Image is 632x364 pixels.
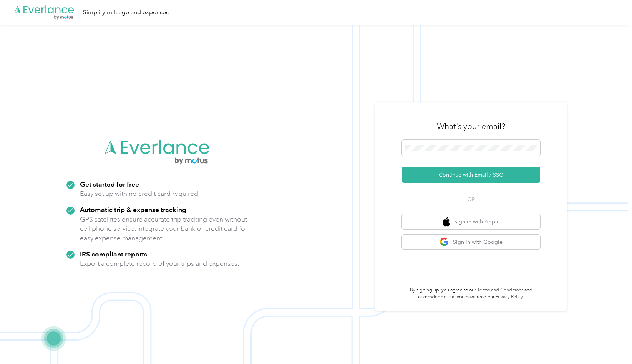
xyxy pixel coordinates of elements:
button: apple logoSign in with Apple [402,214,540,229]
a: Terms and Conditions [477,287,523,293]
strong: Automatic trip & expense tracking [80,205,186,213]
p: GPS satellites ensure accurate trip tracking even without cell phone service. Integrate your bank... [80,215,248,243]
span: OR [458,195,484,204]
div: Simplify mileage and expenses [83,8,169,17]
p: Export a complete record of your trips and expenses. [80,259,239,268]
p: By signing up, you agree to our and acknowledge that you have read our . [402,287,540,300]
strong: IRS compliant reports [80,250,147,258]
h3: What's your email? [437,121,505,132]
a: Privacy Policy [496,294,523,300]
button: Continue with Email / SSO [402,167,540,183]
img: apple logo [443,217,450,227]
strong: Get started for free [80,180,139,188]
img: google logo [440,237,449,247]
button: google logoSign in with Google [402,235,540,250]
p: Easy set up with no credit card required [80,189,198,199]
